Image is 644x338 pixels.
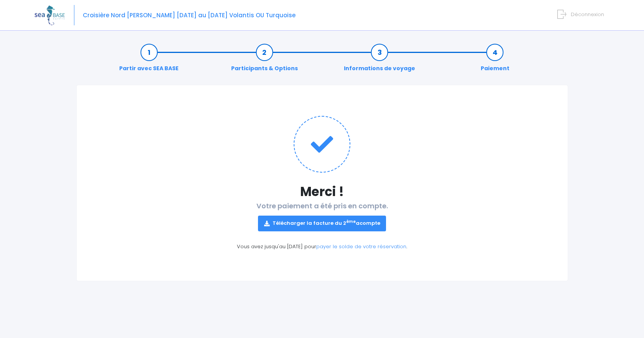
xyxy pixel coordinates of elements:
[92,243,552,251] p: Vous avez jusqu'au [DATE] pour .
[346,219,356,224] sup: ème
[92,184,552,199] h1: Merci !
[258,216,386,231] a: Télécharger la facture du 2èmeacompte
[571,11,604,18] span: Déconnexion
[227,48,302,73] a: Participants & Options
[83,11,296,19] span: Croisière Nord [PERSON_NAME] [DATE] au [DATE] Volantis OU Turquoise
[477,48,513,73] a: Paiement
[115,48,182,73] a: Partir avec SEA BASE
[340,48,419,73] a: Informations de voyage
[92,202,552,231] h2: Votre paiement a été pris en compte.
[316,243,406,250] a: payer le solde de votre réservation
